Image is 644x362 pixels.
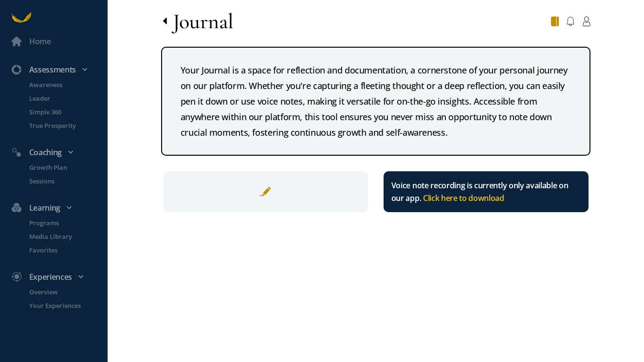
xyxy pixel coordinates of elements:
[18,176,108,186] a: Sessions
[18,80,108,90] a: Awareness
[6,63,111,76] div: Assessments
[173,8,233,35] div: Journal
[29,35,51,48] div: Home
[18,218,108,228] a: Programs
[29,93,106,103] p: Leader
[6,146,111,159] div: Coaching
[18,301,108,310] a: Your Experiences
[423,193,504,203] span: Click here to download
[18,121,108,130] a: True Prosperity
[29,176,106,186] p: Sessions
[29,287,106,297] p: Overview
[18,93,108,103] a: Leader
[29,218,106,228] p: Programs
[29,232,106,241] p: Media Library
[18,232,108,241] a: Media Library
[29,163,106,172] p: Growth Plan
[29,107,106,117] p: Simple 360
[6,201,111,214] div: Learning
[29,121,106,130] p: True Prosperity
[391,179,581,204] div: Voice note recording is currently only available on our app.
[18,245,108,255] a: Favorites
[29,245,106,255] p: Favorites
[18,287,108,297] a: Overview
[29,80,106,90] p: Awareness
[181,62,571,140] div: Your Journal is a space for reflection and documentation, a cornerstone of your personal journey ...
[18,107,108,117] a: Simple 360
[18,163,108,172] a: Growth Plan
[6,271,111,283] div: Experiences
[29,301,106,310] p: Your Experiences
